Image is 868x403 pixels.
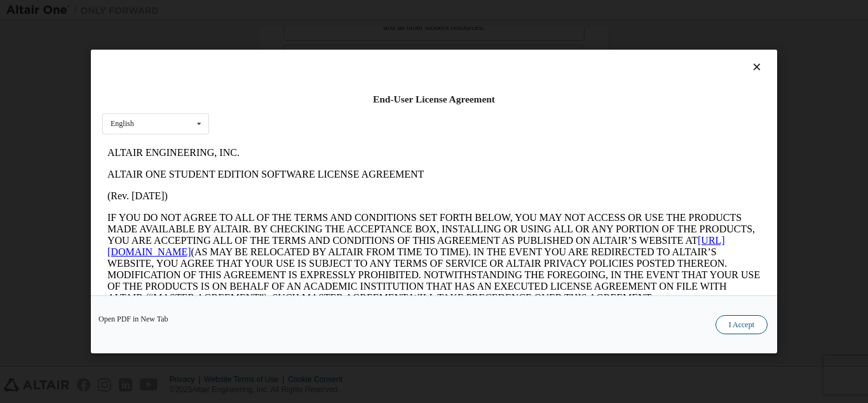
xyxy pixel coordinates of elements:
p: IF YOU DO NOT AGREE TO ALL OF THE TERMS AND CONDITIONS SET FORTH BELOW, YOU MAY NOT ACCESS OR USE... [5,70,658,162]
p: (Rev. [DATE]) [5,48,658,60]
p: ALTAIR ONE STUDENT EDITION SOFTWARE LICENSE AGREEMENT [5,27,658,38]
p: This Altair One Student Edition Software License Agreement (“Agreement”) is between Altair Engine... [5,172,658,218]
div: End-User License Agreement [102,93,766,106]
div: English [111,120,134,127]
a: Open PDF in New Tab [98,315,168,323]
p: ALTAIR ENGINEERING, INC. [5,5,658,17]
a: [URL][DOMAIN_NAME] [5,93,623,115]
button: I Accept [715,315,768,334]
